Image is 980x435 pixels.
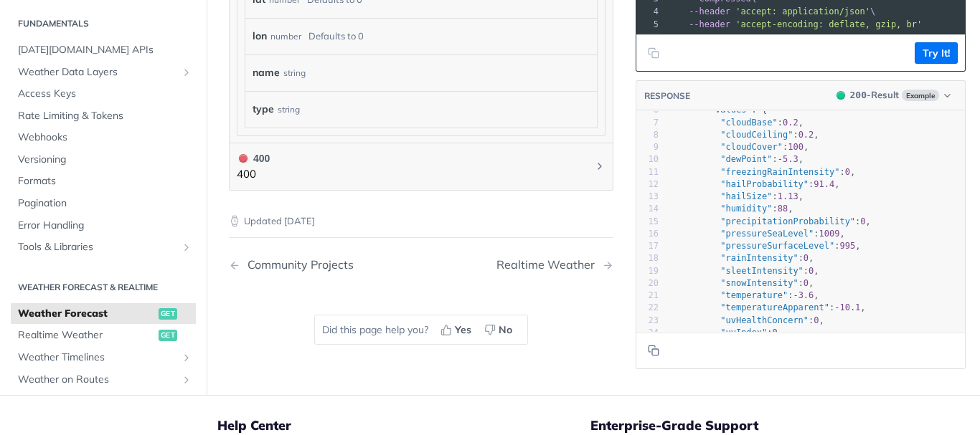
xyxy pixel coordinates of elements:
[834,303,839,313] span: -
[798,290,814,300] span: 3.6
[11,325,196,347] a: Realtime Weatherget
[18,219,192,233] span: Error Handling
[18,109,192,123] span: Rate Limiting & Tokens
[669,191,804,201] span: : ,
[902,90,939,101] span: Example
[720,118,777,128] span: "cloudBase"
[11,149,196,171] a: Versioning
[669,303,866,313] span: : ,
[270,26,301,47] div: number
[636,327,659,339] div: 24
[636,154,659,166] div: 10
[669,278,814,288] span: : ,
[499,322,512,338] span: No
[18,329,155,343] span: Realtime Weather
[18,43,192,57] span: [DATE][DOMAIN_NAME] APIs
[793,290,798,300] span: -
[735,6,870,16] span: 'accept: application/json'
[720,315,809,325] span: "uvHealthConcern"
[496,258,602,272] div: Realtime Weather
[217,417,590,434] h5: Help Center
[804,278,809,288] span: 0
[636,166,659,178] div: 11
[590,417,926,434] h5: Enterprise-Grade Support
[669,167,855,177] span: : ,
[720,204,772,214] span: "humidity"
[720,155,772,165] span: "dewPoint"
[636,178,659,191] div: 12
[636,315,659,327] div: 23
[636,18,661,31] div: 5
[18,65,177,80] span: Weather Data Layers
[850,89,899,103] div: - Result
[720,254,798,264] span: "rainIntensity"
[253,62,280,83] label: name
[159,308,177,320] span: get
[669,290,819,300] span: : ,
[735,19,922,29] span: 'accept-encoding: deflate, gzip, br'
[669,179,840,189] span: : ,
[237,166,270,183] p: 400
[18,307,155,321] span: Weather Forecast
[669,142,809,152] span: : ,
[720,303,829,313] span: "temperatureApparent"
[636,228,659,240] div: 16
[18,87,192,101] span: Access Keys
[636,141,659,153] div: 9
[159,330,177,342] span: get
[11,237,196,259] a: Tools & LibrariesShow subpages for Tools & Libraries
[11,281,196,294] h2: Weather Forecast & realtime
[720,179,809,189] span: "hailProbability"
[314,315,528,345] div: Did this page help you?
[720,328,767,338] span: "uvIndex"
[636,265,659,277] div: 19
[237,150,606,183] button: 400 400400
[435,319,479,340] button: Yes
[850,90,867,101] span: 200
[860,216,865,226] span: 0
[18,196,192,211] span: Pagination
[636,290,659,302] div: 21
[663,6,875,16] span: \
[18,350,177,365] span: Weather Timelines
[669,254,814,264] span: : ,
[669,266,819,276] span: : ,
[669,155,804,165] span: : ,
[18,175,192,189] span: Formats
[773,328,778,338] span: 0
[669,105,767,115] span: : {
[11,347,196,368] a: Weather TimelinesShow subpages for Weather Timelines
[669,241,860,251] span: : ,
[18,153,192,167] span: Versioning
[669,204,793,214] span: : ,
[11,105,196,127] a: Rate Limiting & Tokens
[181,374,192,386] button: Show subpages for Weather on Routes
[11,17,196,30] h2: Fundamentals
[814,315,819,325] span: 0
[689,6,730,16] span: --header
[239,154,248,163] span: 400
[669,118,804,128] span: : ,
[253,26,267,47] label: lon
[229,258,394,272] a: Previous Page: Community Projects
[829,88,958,102] button: 200200-ResultExample
[455,322,471,338] span: Yes
[778,155,783,165] span: -
[636,253,659,265] div: 18
[814,179,834,189] span: 91.4
[845,167,850,177] span: 0
[636,129,659,141] div: 8
[181,67,192,78] button: Show subpages for Weather Data Layers
[11,215,196,236] a: Error Handling
[496,258,613,272] a: Next Page: Realtime Weather
[720,278,798,288] span: "snowIntensity"
[804,254,809,264] span: 0
[669,328,783,338] span: : ,
[689,19,730,29] span: --header
[644,89,691,103] button: RESPONSE
[809,266,814,276] span: 0
[308,26,364,47] div: Defaults to 0
[669,216,871,226] span: : ,
[11,303,196,325] a: Weather Forecastget
[18,373,177,387] span: Weather on Routes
